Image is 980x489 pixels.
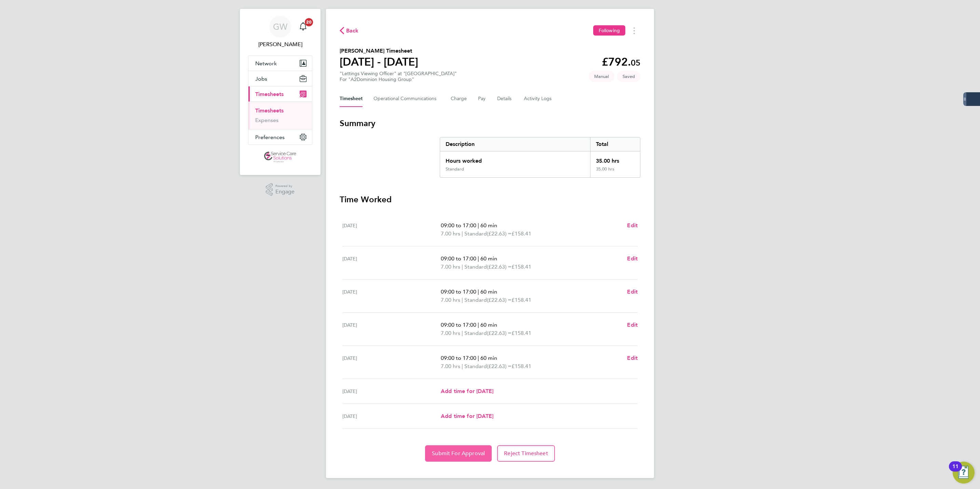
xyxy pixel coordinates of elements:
a: Edit [627,221,638,230]
div: [DATE] [342,255,441,271]
div: "Lettings Viewing Officer" at "[GEOGRAPHIC_DATA]" [340,71,457,82]
span: | [462,230,463,237]
button: Open Resource Center, 11 new notifications [953,462,975,484]
button: Timesheets Menu [628,25,640,36]
app-decimal: £792. [602,55,640,68]
nav: Main navigation [240,9,321,175]
span: | [478,255,479,262]
div: Timesheets [248,101,312,129]
span: 7.00 hrs [441,363,460,369]
span: | [478,288,479,295]
span: Network [255,60,277,67]
span: Engage [275,189,295,195]
section: Timesheet [340,118,640,462]
span: Standard [464,230,487,238]
span: 60 min [480,288,497,295]
span: 7.00 hrs [441,330,460,336]
a: 20 [296,16,310,38]
span: Back [346,27,359,35]
span: (£22.63) = [487,297,512,303]
span: 20 [305,18,313,26]
span: Edit [627,222,638,229]
span: Submit For Approval [432,450,485,457]
button: Following [593,25,625,36]
button: Operational Communications [373,91,440,107]
h3: Summary [340,118,640,129]
span: (£22.63) = [487,230,512,237]
div: [DATE] [342,354,441,370]
img: servicecare-logo-retina.png [264,152,296,163]
span: | [478,222,479,229]
div: 35.00 hrs [590,166,640,177]
span: Reject Timesheet [504,450,548,457]
span: 60 min [480,222,497,229]
div: [DATE] [342,412,441,420]
span: 09:00 to 17:00 [441,355,476,361]
span: Preferences [255,134,285,140]
div: Description [440,137,590,151]
span: Add time for [DATE] [441,388,493,394]
div: [DATE] [342,321,441,337]
span: Standard [464,362,487,370]
div: 11 [952,466,958,475]
span: This timesheet was manually created. [589,71,614,82]
span: Edit [627,355,638,361]
div: [DATE] [342,288,441,304]
span: | [462,363,463,369]
span: | [462,297,463,303]
a: Edit [627,255,638,263]
span: 09:00 to 17:00 [441,222,476,229]
span: £158.41 [512,230,531,237]
a: Edit [627,354,638,362]
span: | [478,322,479,328]
div: Summary [440,137,640,178]
span: Jobs [255,76,267,82]
span: Standard [464,263,487,271]
button: Charge [451,91,467,107]
div: [DATE] [342,221,441,238]
span: 60 min [480,255,497,262]
button: Details [497,91,513,107]
a: Edit [627,288,638,296]
button: Back [340,26,359,35]
span: George Westhead [248,40,312,49]
span: (£22.63) = [487,263,512,270]
span: Edit [627,255,638,262]
h1: [DATE] - [DATE] [340,55,418,69]
div: Hours worked [440,151,590,166]
button: Timesheet [340,91,363,107]
span: GW [273,22,287,31]
span: | [462,263,463,270]
span: Timesheets [255,91,284,97]
span: 09:00 to 17:00 [441,255,476,262]
a: Add time for [DATE] [441,412,493,420]
span: Edit [627,322,638,328]
span: 09:00 to 17:00 [441,288,476,295]
span: £158.41 [512,330,531,336]
span: (£22.63) = [487,363,512,369]
span: | [478,355,479,361]
span: 60 min [480,355,497,361]
a: Add time for [DATE] [441,387,493,395]
a: Go to home page [248,152,312,163]
button: Submit For Approval [425,445,492,462]
span: Standard [464,296,487,304]
span: Powered by [275,183,295,189]
a: GW[PERSON_NAME] [248,16,312,49]
button: Reject Timesheet [497,445,555,462]
button: Jobs [248,71,312,86]
a: Timesheets [255,107,284,114]
h3: Time Worked [340,194,640,205]
span: 7.00 hrs [441,297,460,303]
div: For "A2Dominion Housing Group" [340,77,457,82]
span: £158.41 [512,297,531,303]
button: Timesheets [248,86,312,101]
span: 7.00 hrs [441,263,460,270]
button: Preferences [248,130,312,145]
span: Following [599,27,620,33]
span: Standard [464,329,487,337]
span: £158.41 [512,363,531,369]
span: Edit [627,288,638,295]
span: £158.41 [512,263,531,270]
button: Activity Logs [524,91,553,107]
